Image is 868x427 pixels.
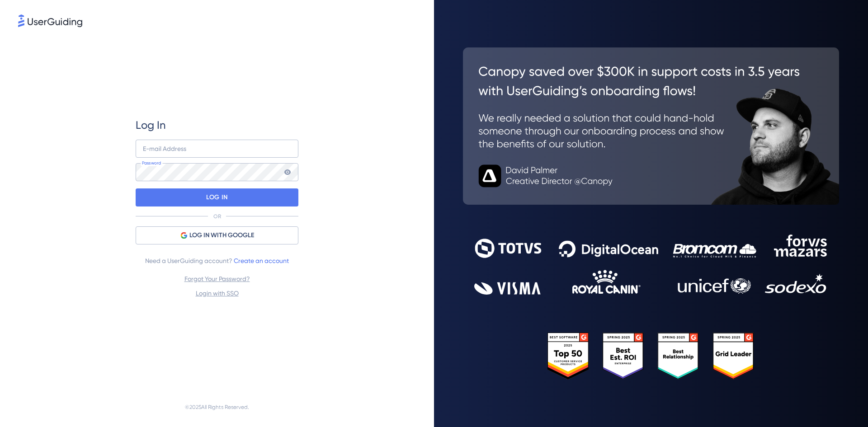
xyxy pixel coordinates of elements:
[136,140,298,158] input: example@company.com
[136,118,166,132] span: Log In
[213,213,221,220] p: OR
[234,257,289,264] a: Create an account
[196,290,239,297] a: Login with SSO
[206,190,227,205] p: LOG IN
[18,14,82,27] img: 8faab4ba6bc7696a72372aa768b0286c.svg
[463,47,839,205] img: 26c0aa7c25a843aed4baddd2b5e0fa68.svg
[145,255,289,266] span: Need a UserGuiding account?
[474,235,828,295] img: 9302ce2ac39453076f5bc0f2f2ca889b.svg
[185,402,249,413] span: © 2025 All Rights Reserved.
[184,275,250,282] a: Forgot Your Password?
[547,333,755,380] img: 25303e33045975176eb484905ab012ff.svg
[189,230,254,241] span: LOG IN WITH GOOGLE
